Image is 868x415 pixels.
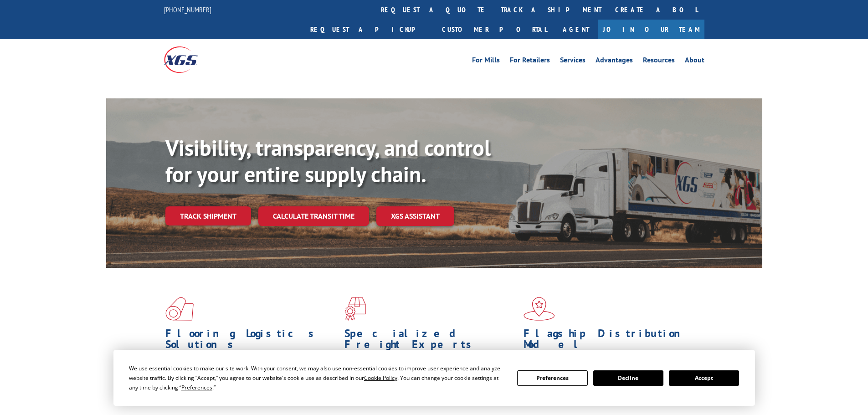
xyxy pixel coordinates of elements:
[165,133,491,188] b: Visibility, transparency, and control for your entire supply chain.
[643,56,675,67] a: Resources
[593,370,663,386] button: Decline
[685,56,704,67] a: About
[164,5,211,14] a: [PHONE_NUMBER]
[344,328,517,354] h1: Specialized Freight Experts
[596,56,633,67] a: Advantages
[524,297,555,321] img: xgs-icon-flagship-distribution-model-red
[472,56,500,67] a: For Mills
[129,364,506,392] div: We use essential cookies to make our site work. With your consent, we may also use non-essential ...
[258,206,369,226] a: Calculate transit time
[376,206,454,226] a: XGS ASSISTANT
[165,328,338,354] h1: Flooring Logistics Solutions
[554,20,598,39] a: Agent
[303,20,435,39] a: Request a pickup
[524,328,696,354] h1: Flagship Distribution Model
[165,297,194,321] img: xgs-icon-total-supply-chain-intelligence-red
[165,206,251,225] a: Track shipment
[113,350,755,406] div: Cookie Consent Prompt
[510,56,550,67] a: For Retailers
[364,374,397,382] span: Cookie Policy
[435,20,554,39] a: Customer Portal
[181,384,212,391] span: Preferences
[669,370,739,386] button: Accept
[598,20,704,39] a: Join Our Team
[344,297,366,321] img: xgs-icon-focused-on-flooring-red
[517,370,587,386] button: Preferences
[560,56,586,67] a: Services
